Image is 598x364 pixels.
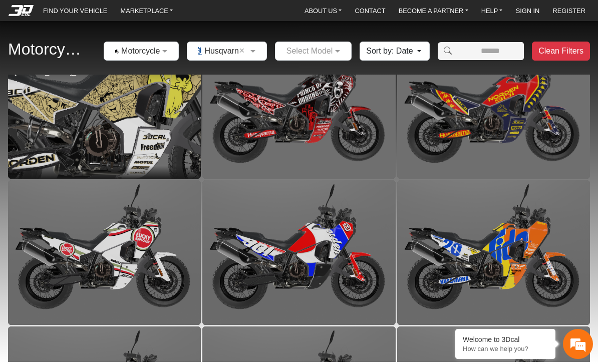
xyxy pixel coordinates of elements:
[164,5,188,29] div: Minimize live chat window
[129,273,191,304] div: Articles
[351,4,390,17] a: CONTACT
[463,335,548,343] div: Welcome to 3Dcal
[548,4,589,17] a: REGISTER
[39,4,111,17] a: FIND YOUR VEHICLE
[8,34,201,179] div: [DOMAIN_NAME]_
[5,238,191,273] textarea: Type your message and hit 'Enter'
[67,53,183,66] div: Chat with us now
[477,4,507,17] a: HELP
[360,42,429,61] button: Sort by: Date
[11,52,26,67] div: Navigation go back
[512,4,544,17] a: SIGN IN
[8,36,84,63] h2: Motorcycles
[58,107,138,202] span: We're online!
[239,45,248,57] span: Clean Field
[5,291,67,298] span: Conversation
[532,42,590,61] button: Clean Filters
[301,4,346,17] a: ABOUT US
[463,345,548,352] p: How can we help you?
[117,4,177,17] a: MARKETPLACE
[457,42,524,60] input: Amount (to the nearest dollar)
[67,273,129,304] div: FAQs
[395,4,472,17] a: BECOME A PARTNER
